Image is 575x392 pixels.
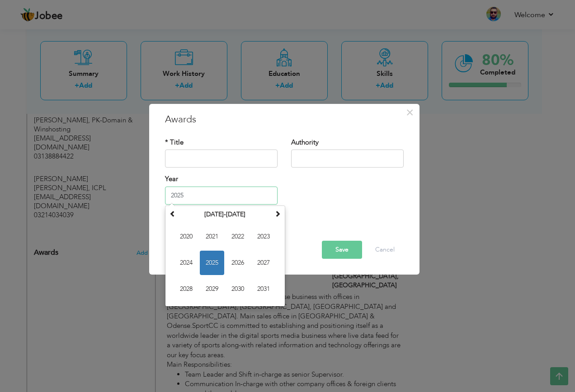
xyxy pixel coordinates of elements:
button: Save [322,241,362,259]
span: Previous Decade [170,210,176,217]
span: 2027 [251,251,276,275]
span: 2020 [174,224,198,249]
label: Year [165,175,178,184]
label: * Title [165,138,184,147]
button: Close [403,105,417,120]
h3: Awards [165,113,404,126]
span: 2030 [226,277,250,301]
span: 2031 [251,277,276,301]
label: Authority [291,138,319,147]
button: Cancel [366,241,404,259]
span: Next Decade [274,210,281,217]
th: Select Decade [178,208,272,221]
span: 2026 [226,251,250,275]
span: 2023 [251,224,276,249]
span: 2029 [200,277,224,301]
span: × [406,104,414,121]
span: 2024 [174,251,198,275]
span: 2022 [226,224,250,249]
span: 2028 [174,277,198,301]
span: 2021 [200,224,224,249]
span: 2025 [200,251,224,275]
